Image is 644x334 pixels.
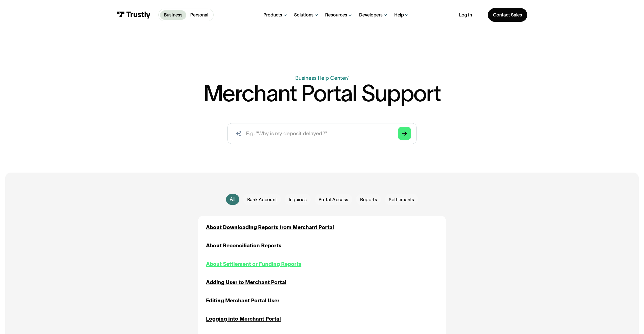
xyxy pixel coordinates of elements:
div: Resources [325,12,347,18]
form: Search [227,123,417,144]
div: / [347,75,349,81]
a: About Downloading Reports from Merchant Portal [206,224,334,231]
div: All [230,196,235,203]
a: Logging into Merchant Portal [206,315,281,323]
a: Business Help Center [295,75,347,81]
p: Business [164,12,182,18]
a: All [226,194,239,205]
a: Contact Sales [488,8,527,22]
div: Help [394,12,404,18]
span: Bank Account [247,197,277,203]
img: Trustly Logo [117,11,151,18]
div: Contact Sales [493,12,522,18]
span: Inquiries [289,197,307,203]
form: Email Form [198,194,446,205]
a: Personal [186,10,212,20]
div: Developers [359,12,383,18]
span: Settlements [389,197,414,203]
a: Log in [459,12,472,18]
div: Solutions [294,12,314,18]
a: About Settlement or Funding Reports [206,260,301,268]
span: Reports [360,197,377,203]
a: Adding User to Merchant Portal [206,279,286,286]
div: Products [263,12,282,18]
input: search [227,123,417,144]
h1: Merchant Portal Support [203,82,441,105]
span: Portal Access [319,197,348,203]
p: Personal [190,12,208,18]
a: Editing Merchant Portal User [206,297,279,305]
a: Business [160,10,186,20]
a: About Reconciliation Reports [206,242,281,250]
